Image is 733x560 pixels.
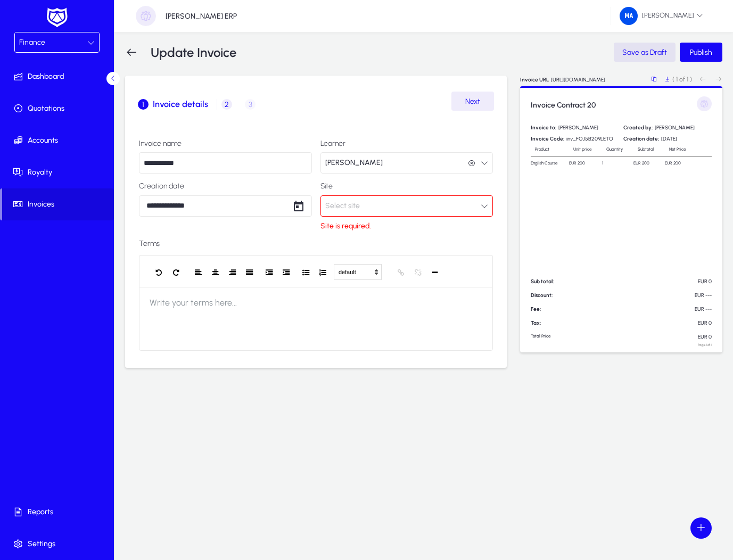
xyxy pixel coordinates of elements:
[153,100,208,109] span: Invoice details
[2,71,116,82] span: Dashboard
[624,306,712,312] p: EUR ---
[611,6,712,26] button: [PERSON_NAME]
[698,343,712,347] p: Page 1 of 1
[624,278,712,285] p: EUR 0
[277,265,294,280] button: Outdent
[2,125,116,157] a: Accounts
[426,265,443,280] button: Horizontal Line
[320,139,493,148] label: Learner
[136,6,156,26] img: organization-placeholder.png
[680,43,722,62] button: Publish
[566,135,613,142] span: inv_FOJ5B209LETO
[2,539,116,549] span: Settings
[334,264,382,280] button: default
[620,7,638,25] img: 34.png
[221,99,232,110] span: 2
[325,195,360,217] span: Select site
[166,12,237,21] p: [PERSON_NAME] ERP
[2,103,116,114] span: Quotations
[150,265,167,280] button: Undo
[620,7,703,25] span: [PERSON_NAME]
[297,265,314,280] button: Unordered List
[531,333,624,339] p: Total Price
[531,135,564,142] span: Invoice Code:
[19,38,45,47] span: Finance
[465,97,480,106] span: Next
[451,92,494,111] button: Next
[602,157,633,170] td: 1
[614,43,676,62] button: Save as Draft
[138,99,149,110] span: 1
[531,142,569,157] td: Product
[2,507,116,517] span: Reports
[531,157,569,170] td: English Course
[2,135,116,146] span: Accounts
[2,528,116,560] a: Settings
[167,265,184,280] button: Redo
[2,157,116,188] a: Royalty
[697,96,712,111] img: GENNIE ERP
[2,199,114,210] span: Invoices
[320,220,493,231] mat-error: Site is required.
[44,6,70,29] img: white-logo.png
[190,265,207,280] button: Justify Left
[520,76,549,83] p: Invoice URL
[288,195,309,217] button: Open calendar
[624,292,712,299] p: EUR ---
[320,182,493,191] label: Site
[624,319,712,326] p: EUR 0
[531,124,556,131] span: Invoice to:
[139,139,312,148] label: Invoice name
[139,287,248,318] span: Write your terms here...
[665,142,712,157] td: Net Price
[2,93,116,125] a: Quotations
[139,240,493,248] label: Terms
[665,157,712,170] td: EUR 200
[624,333,712,341] p: EUR 0
[2,61,116,93] a: Dashboard
[633,142,665,157] td: Subtotal
[2,496,116,528] a: Reports
[622,48,667,57] span: Save as Draft
[151,45,236,60] h3: Update Invoice
[241,265,258,280] button: Justify Full
[569,142,603,157] td: Unit price
[531,278,624,285] p: Sub total:
[623,124,653,131] span: Created by:
[531,306,624,312] p: Fee:
[690,48,712,57] span: Publish
[602,142,633,157] td: Quantity
[558,124,598,131] span: [PERSON_NAME]
[224,265,241,280] button: Justify Right
[655,124,695,131] span: [PERSON_NAME]
[623,135,659,142] span: Creation date:
[207,265,224,280] button: Justify Center
[325,152,383,174] span: [PERSON_NAME]
[531,292,624,299] p: Discount:
[2,167,116,178] span: Royalty
[551,76,647,83] p: [URL][DOMAIN_NAME]
[661,135,677,142] span: [DATE]
[531,319,624,326] p: Tax:
[531,101,712,110] h3: Invoice Contract 20
[633,157,665,170] td: EUR 200
[139,182,312,191] label: Creation date
[260,265,277,280] button: Indent
[314,265,331,280] button: Ordered List
[672,76,692,83] p: ( 1 of 1 )
[569,157,603,170] td: EUR 200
